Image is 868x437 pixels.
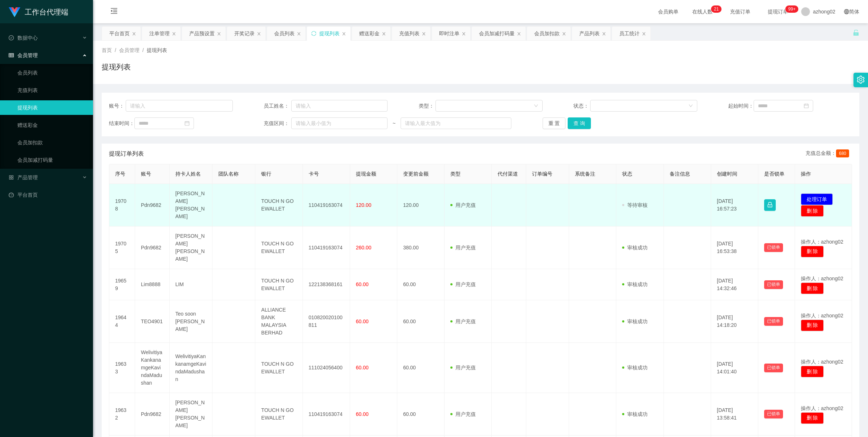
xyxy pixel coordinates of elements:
[141,171,151,177] span: 账号
[853,29,859,36] i: 图标: unlock
[234,27,255,40] div: 开奖记录
[109,269,135,300] td: 19659
[439,27,459,40] div: 即时注单
[9,175,38,180] span: 产品管理
[801,276,844,281] span: 操作人：azhong02
[711,343,758,393] td: [DATE] 14:01:40
[619,27,640,40] div: 员工统计
[17,118,87,132] a: 赠送彩金
[9,7,20,17] img: logo.9652507e.png
[764,317,783,326] button: 已锁单
[170,300,212,343] td: Teo soon [PERSON_NAME]
[9,52,38,58] span: 会员管理
[342,32,346,36] i: 图标: close
[716,5,719,13] p: 1
[356,281,369,287] span: 60.00
[319,27,340,40] div: 提现列表
[622,171,632,177] span: 状态
[218,171,239,177] span: 团队名称
[303,343,350,393] td: 111024056400
[622,318,648,324] span: 审核成功
[257,32,261,36] i: 图标: close
[135,300,170,343] td: TEO4901
[303,226,350,269] td: 110419163074
[9,35,14,40] i: 图标: check-circle-o
[9,9,68,15] a: 工作台代理端
[728,102,754,110] span: 起始时间：
[689,104,693,109] i: 图标: down
[17,135,87,150] a: 会员加扣款
[403,171,429,177] span: 变更前金额
[9,175,14,180] i: 图标: appstore-o
[297,32,301,36] i: 图标: close
[303,300,350,343] td: 010820020100811
[399,27,419,40] div: 充值列表
[857,76,865,84] i: 图标: setting
[135,343,170,393] td: WelivitiyaKankanamgeKavindaMadushan
[579,27,600,40] div: 产品列表
[311,31,316,36] i: 图标: sync
[534,27,560,40] div: 会员加扣款
[356,365,369,370] span: 60.00
[291,117,388,129] input: 请输入最小值为
[717,171,737,177] span: 创建时间
[356,202,372,208] span: 120.00
[711,393,758,436] td: [DATE] 13:58:41
[801,239,844,245] span: 操作人：azhong02
[450,281,476,287] span: 用户充值
[115,171,125,177] span: 序号
[217,32,221,36] i: 图标: close
[135,184,170,226] td: Pdn9682
[801,320,824,331] button: 删 除
[255,184,303,226] td: TOUCH N GO EWALLET
[102,47,112,53] span: 首页
[255,269,303,300] td: TOUCH N GO EWALLET
[397,226,445,269] td: 380.00
[135,393,170,436] td: Pdn9682
[303,269,350,300] td: 122138368161
[642,32,646,36] i: 图标: close
[711,269,758,300] td: [DATE] 14:32:46
[801,282,824,294] button: 删 除
[25,0,68,24] h1: 工作台代理端
[303,393,350,436] td: 110419163074
[622,202,648,208] span: 等待审核
[498,171,518,177] span: 代付渠道
[109,120,134,127] span: 结束时间：
[622,411,648,417] span: 审核成功
[255,300,303,343] td: ALLIANCE BANK MALAYSIA BERHAD
[450,365,476,370] span: 用户充值
[356,171,376,177] span: 提现金额
[9,35,38,41] span: 数据中心
[517,32,521,36] i: 图标: close
[135,269,170,300] td: Lim8888
[479,27,515,40] div: 会员加减打码量
[836,149,849,157] span: 680
[356,245,372,250] span: 260.00
[175,171,201,177] span: 持卡人姓名
[711,300,758,343] td: [DATE] 14:18:20
[109,27,130,40] div: 平台首页
[462,32,466,36] i: 图标: close
[532,171,552,177] span: 订单编号
[17,83,87,97] a: 充值列表
[801,405,844,411] span: 操作人：azhong02
[711,226,758,269] td: [DATE] 16:53:38
[419,102,436,110] span: 类型：
[170,226,212,269] td: [PERSON_NAME] [PERSON_NAME]
[450,318,476,324] span: 用户充值
[170,343,212,393] td: WelivitiyaKankanamgeKavindaMadushan
[189,27,215,40] div: 产品预设置
[109,300,135,343] td: 19644
[356,318,369,324] span: 60.00
[147,47,167,53] span: 提现列表
[801,359,844,365] span: 操作人：azhong02
[264,120,291,127] span: 充值区间：
[102,0,126,24] i: 图标: menu-fold
[119,47,139,53] span: 会员管理
[801,171,811,177] span: 操作
[422,32,426,36] i: 图标: close
[135,226,170,269] td: Pdn9682
[303,184,350,226] td: 110419163074
[264,102,291,110] span: 员工姓名：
